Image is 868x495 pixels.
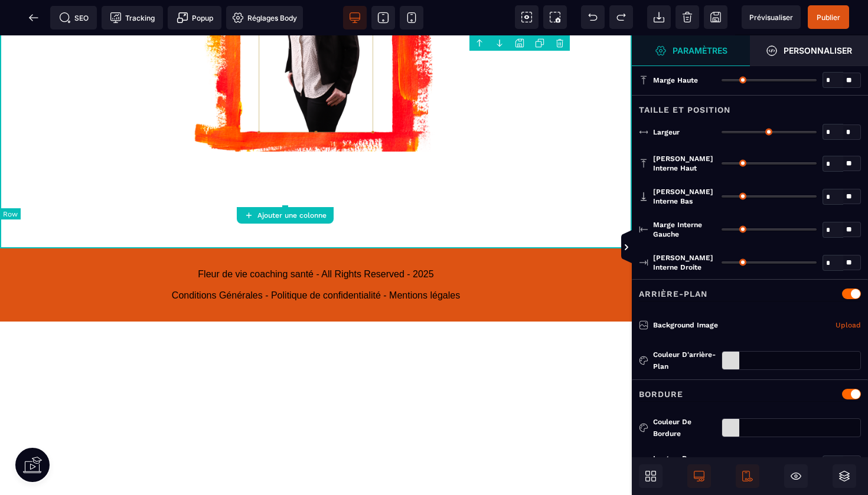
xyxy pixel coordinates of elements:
span: Afficher le mobile [736,464,759,488]
span: [PERSON_NAME] interne bas [653,187,716,206]
span: Voir les composants [515,5,539,29]
span: Aperçu [742,5,801,29]
p: Arrière-plan [639,287,707,301]
span: Afficher les vues [632,230,644,265]
span: Voir mobile [400,6,423,29]
span: SEO [59,12,89,24]
span: Publier [817,13,840,22]
div: Couleur de bordure [653,416,716,440]
span: [PERSON_NAME] interne haut [653,154,716,173]
span: Code de suivi [102,6,163,29]
span: Enregistrer le contenu [808,5,849,29]
span: Réglages Body [232,12,297,24]
span: Favicon [226,6,303,29]
span: Largeur de bordure [653,454,716,473]
span: Défaire [581,5,605,29]
p: Bordure [639,387,683,401]
span: [PERSON_NAME] interne droite [653,253,716,272]
span: Popup [177,12,213,24]
span: Capture d'écran [543,5,567,29]
span: Masquer le bloc [784,464,808,488]
span: Voir tablette [371,6,395,29]
span: Retour [22,6,45,29]
span: Créer une alerte modale [168,6,221,29]
span: Voir bureau [343,6,367,29]
div: Taille et position [632,95,868,117]
span: Marge haute [653,76,698,85]
strong: Ajouter une colonne [257,211,327,219]
span: Ouvrir les blocs [639,464,663,488]
strong: Paramètres [673,46,727,55]
span: Ouvrir le gestionnaire de styles [750,35,868,66]
span: Ouvrir les calques [833,464,856,488]
button: Ajouter une colonne [237,207,334,224]
strong: Personnaliser [784,46,852,55]
span: Largeur [653,127,680,137]
text: Fleur de vie coaching santé - All Rights Reserved - 2025 Conditions Générales - Politique de conf... [156,231,475,268]
a: Upload [836,318,861,332]
span: Prévisualiser [749,13,793,22]
span: Importer [647,5,671,29]
p: Background Image [639,319,718,331]
span: Ouvrir le gestionnaire de styles [632,35,750,66]
span: Enregistrer [704,5,727,29]
div: Couleur d'arrière-plan [653,349,716,372]
span: Tracking [110,12,155,24]
span: Rétablir [609,5,633,29]
span: Métadata SEO [50,6,97,29]
span: Nettoyage [676,5,699,29]
span: Marge interne gauche [653,220,716,239]
span: Afficher le desktop [687,464,711,488]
